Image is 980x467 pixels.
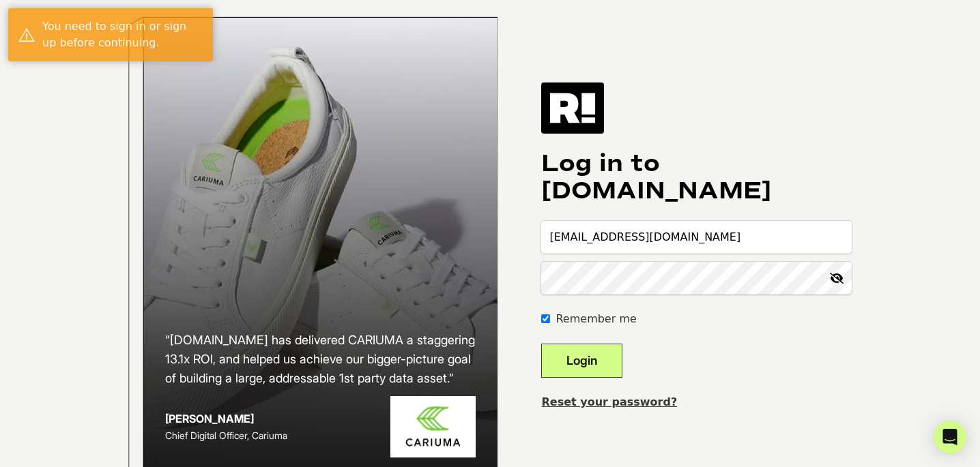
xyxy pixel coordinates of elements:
[165,331,476,388] h2: “[DOMAIN_NAME] has delivered CARIUMA a staggering 13.1x ROI, and helped us achieve our bigger-pic...
[556,311,636,327] label: Remember me
[42,18,203,51] div: You need to sign in or sign up before continuing.
[390,396,476,458] img: Cariuma
[165,412,254,425] strong: [PERSON_NAME]
[934,421,966,453] div: Open Intercom Messenger
[541,150,852,205] h1: Log in to [DOMAIN_NAME]
[165,430,287,441] span: Chief Digital Officer, Cariuma
[541,395,677,408] a: Reset your password?
[541,82,604,133] img: Retention.com
[541,221,852,254] input: Email
[541,344,622,378] button: Login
